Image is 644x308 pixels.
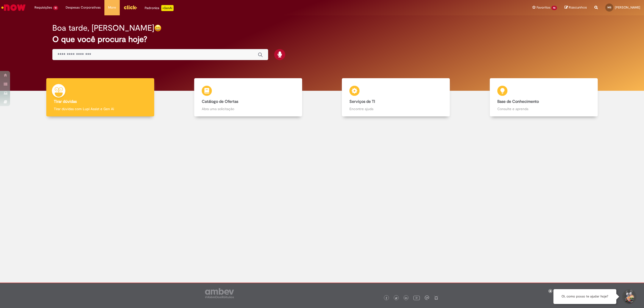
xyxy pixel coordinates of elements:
[569,5,587,10] span: Rascunhos
[145,5,174,11] div: Padroniza
[161,5,174,11] p: +GenAi
[395,297,397,299] img: logo_footer_twitter.png
[405,297,407,300] img: logo_footer_linkedin.png
[174,78,322,117] a: Catálogo de Ofertas Abra uma solicitação
[53,6,58,10] span: 12
[608,6,611,9] span: MS
[34,5,52,10] span: Requisições
[52,24,154,32] h2: Boa tarde, [PERSON_NAME]
[553,289,616,304] div: Oi, como posso te ajudar hoje?
[413,294,420,301] img: logo_footer_youtube.png
[497,106,590,111] p: Consulte e aprenda
[52,35,592,44] h2: O que você procura hoje?
[385,297,388,299] img: logo_footer_facebook.png
[26,78,174,117] a: Tirar dúvidas Tirar dúvidas com Lupi Assist e Gen Ai
[349,106,442,111] p: Encontre ajuda
[551,6,557,10] span: 46
[202,99,238,104] b: Catálogo de Ofertas
[434,295,438,300] img: logo_footer_naosei.png
[205,288,234,298] img: logo_footer_ambev_rotulo_gray.png
[154,24,162,32] img: happy-face.png
[54,106,147,111] p: Tirar dúvidas com Lupi Assist e Gen Ai
[66,5,101,10] span: Despesas Corporativas
[497,99,539,104] b: Base de Conhecimento
[322,78,470,117] a: Serviços de TI Encontre ajuda
[54,99,77,104] b: Tirar dúvidas
[1,3,26,13] img: ServiceNow
[425,295,429,300] img: logo_footer_workplace.png
[565,5,587,10] a: Rascunhos
[108,5,116,10] span: More
[202,106,295,111] p: Abra uma solicitação
[621,289,636,304] button: Iniciar Conversa de Suporte
[470,78,618,117] a: Base de Conhecimento Consulte e aprenda
[537,5,550,10] span: Favoritos
[124,4,137,11] img: click_logo_yellow_360x200.png
[615,5,640,10] span: [PERSON_NAME]
[349,99,375,104] b: Serviços de TI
